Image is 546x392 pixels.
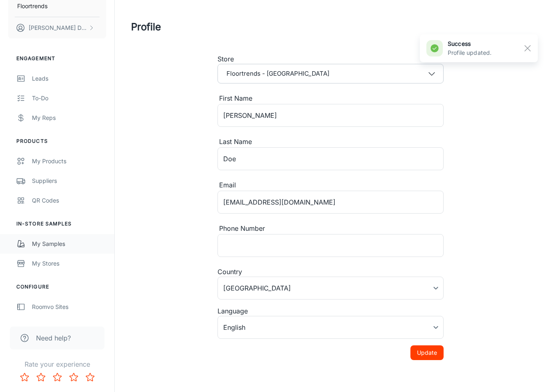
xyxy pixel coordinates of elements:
[32,94,106,103] div: To-do
[217,223,444,234] div: Phone Number
[448,48,492,57] p: Profile updated.
[7,359,108,369] p: Rate your experience
[217,93,444,104] div: First Name
[36,333,71,343] span: Need help?
[33,369,49,385] button: Rate 2 star
[217,137,444,147] div: Last Name
[217,180,444,191] div: Email
[131,20,161,34] h1: Profile
[217,267,444,277] div: Country
[66,369,82,385] button: Rate 4 star
[32,176,106,185] div: Suppliers
[32,74,106,83] div: Leads
[49,369,66,385] button: Rate 3 star
[217,306,444,316] div: Language
[217,64,444,83] button: Floortrends - [GEOGRAPHIC_DATA]
[32,157,106,166] div: My Products
[29,23,86,32] p: [PERSON_NAME] Doe
[32,113,106,122] div: My Reps
[16,369,33,385] button: Rate 1 star
[8,17,106,38] button: [PERSON_NAME] Doe
[448,39,492,48] h6: success
[32,259,106,268] div: My Stores
[17,2,48,11] p: Floortrends
[410,345,444,360] button: Update
[217,316,444,339] div: English
[217,277,444,300] div: [GEOGRAPHIC_DATA]
[217,54,444,64] div: Store
[82,369,98,385] button: Rate 5 star
[32,302,106,311] div: Roomvo Sites
[32,196,106,205] div: QR Codes
[32,239,106,248] div: My Samples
